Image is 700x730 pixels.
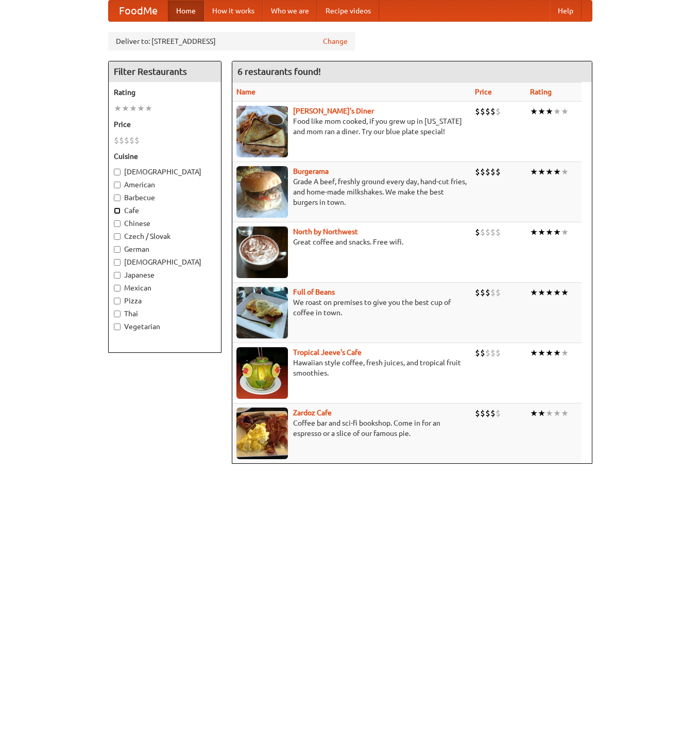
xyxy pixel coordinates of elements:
[236,237,467,247] p: Great coffee and snacks. Free wifi.
[530,88,552,96] a: Rating
[114,321,216,332] label: Vegetarian
[545,226,553,238] li: ★
[114,180,216,190] label: American
[480,226,485,238] li: $
[480,106,485,117] li: $
[124,135,129,146] li: $
[114,298,121,304] input: Pizza
[496,408,501,419] li: $
[114,296,216,306] label: Pizza
[490,106,496,117] li: $
[114,167,216,177] label: [DEMOGRAPHIC_DATA]
[293,107,374,115] a: [PERSON_NAME]'s Diner
[114,194,121,201] input: Barbecue
[109,1,168,21] a: FoodMe
[236,106,288,157] img: sallys.jpg
[114,103,122,114] li: ★
[119,135,124,146] li: $
[114,244,216,254] label: German
[475,287,480,298] li: $
[545,287,553,298] li: ★
[561,287,569,298] li: ★
[561,106,569,117] li: ★
[237,67,321,76] ng-pluralize: 6 restaurants found!
[114,218,216,229] label: Chinese
[475,166,480,177] li: $
[114,323,121,330] input: Vegetarian
[475,347,480,359] li: $
[530,408,538,419] li: ★
[236,418,467,439] p: Coffee bar and sci-fi bookshop. Come in for an espresso or a slice of our famous pie.
[553,408,561,419] li: ★
[550,1,582,21] a: Help
[114,257,216,267] label: [DEMOGRAPHIC_DATA]
[114,272,121,279] input: Japanese
[293,288,335,296] a: Full of Beans
[134,135,140,146] li: $
[480,166,485,177] li: $
[122,103,129,114] li: ★
[317,1,379,21] a: Recipe videos
[538,106,545,117] li: ★
[490,347,496,359] li: $
[480,347,485,359] li: $
[553,106,561,117] li: ★
[496,106,501,117] li: $
[129,135,134,146] li: $
[236,166,288,218] img: burgerama.jpg
[485,166,490,177] li: $
[530,226,538,238] li: ★
[553,287,561,298] li: ★
[496,347,501,359] li: $
[114,151,216,161] h5: Cuisine
[485,287,490,298] li: $
[538,347,545,359] li: ★
[114,192,216,203] label: Barbecue
[538,166,545,177] li: ★
[114,233,121,240] input: Czech / Slovak
[561,408,569,419] li: ★
[485,106,490,117] li: $
[530,166,538,177] li: ★
[293,167,329,175] a: Burgerama
[490,287,496,298] li: $
[530,347,538,359] li: ★
[137,103,145,114] li: ★
[236,358,467,378] p: Hawaiian style coffee, fresh juices, and tropical fruit smoothies.
[114,207,121,214] input: Cafe
[114,231,216,241] label: Czech / Slovak
[114,182,121,188] input: American
[236,116,467,137] p: Food like mom cooked, if you grew up in [US_STATE] and mom ran a diner. Try our blue plate special!
[114,285,121,291] input: Mexican
[490,226,496,238] li: $
[114,311,121,317] input: Thai
[545,166,553,177] li: ★
[475,408,480,419] li: $
[480,408,485,419] li: $
[561,166,569,177] li: ★
[480,287,485,298] li: $
[293,409,332,417] a: Zardoz Cafe
[293,228,358,236] a: North by Northwest
[204,1,263,21] a: How it works
[561,347,569,359] li: ★
[553,166,561,177] li: ★
[109,61,221,82] h4: Filter Restaurants
[323,36,348,46] a: Change
[114,135,119,146] li: $
[475,226,480,238] li: $
[496,166,501,177] li: $
[293,348,362,356] a: Tropical Jeeve's Cafe
[530,106,538,117] li: ★
[545,106,553,117] li: ★
[236,287,288,338] img: beans.jpg
[545,347,553,359] li: ★
[485,347,490,359] li: $
[236,347,288,399] img: jeeves.jpg
[108,32,355,51] div: Deliver to: [STREET_ADDRESS]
